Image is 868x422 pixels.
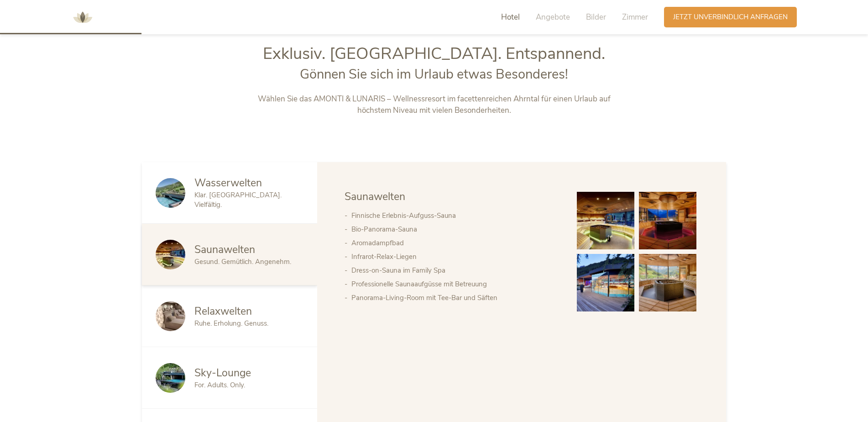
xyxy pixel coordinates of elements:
[194,366,251,380] span: Sky-Lounge
[501,12,520,22] span: Hotel
[69,4,96,31] img: AMONTI & LUNARIS Wellnessresort
[194,243,255,257] span: Saunawelten
[673,12,788,22] span: Jetzt unverbindlich anfragen
[351,264,559,277] li: Dress-on-Sauna im Family Spa
[622,12,648,22] span: Zimmer
[263,42,605,65] span: Exklusiv. [GEOGRAPHIC_DATA]. Entspannend.
[194,304,252,318] span: Relaxwelten
[536,12,570,22] span: Angebote
[194,319,268,328] span: Ruhe. Erholung. Genuss.
[300,65,568,83] span: Gönnen Sie sich im Urlaub etwas Besonderes!
[351,250,559,264] li: Infrarot-Relax-Liegen
[194,176,262,190] span: Wasserwelten
[351,209,559,222] li: Finnische Erlebnis-Aufguss-Sauna
[351,291,559,305] li: Panorama-Living-Room mit Tee-Bar und Säften
[244,93,625,116] p: Wählen Sie das AMONTI & LUNARIS – Wellnessresort im facettenreichen Ahrntal für einen Urlaub auf ...
[586,12,606,22] span: Bilder
[351,277,559,291] li: Professionelle Saunaaufgüsse mit Betreuung
[194,190,282,209] span: Klar. [GEOGRAPHIC_DATA]. Vielfältig.
[345,190,405,204] span: Saunawelten
[69,14,96,20] a: AMONTI & LUNARIS Wellnessresort
[351,222,559,236] li: Bio-Panorama-Sauna
[351,236,559,250] li: Aromadampfbad
[194,380,245,390] span: For. Adults. Only.
[194,257,291,266] span: Gesund. Gemütlich. Angenehm.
